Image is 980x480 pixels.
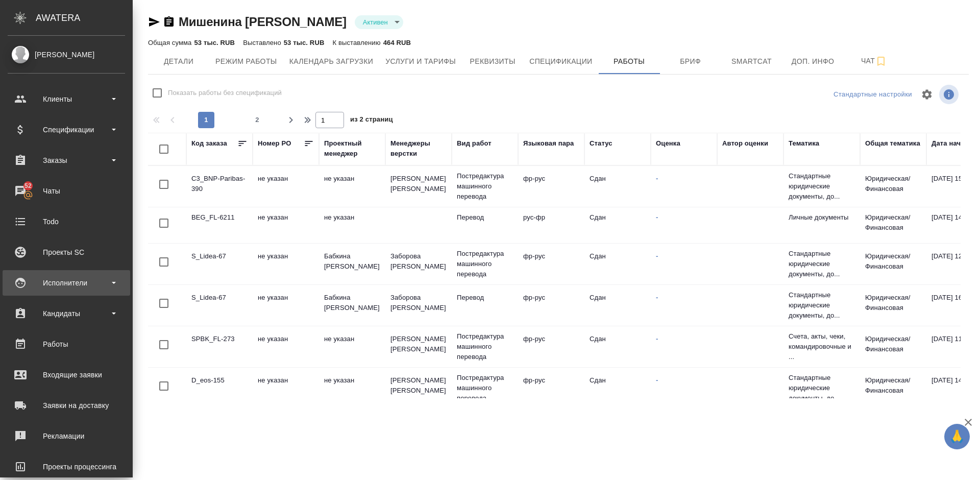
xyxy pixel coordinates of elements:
td: Сдан [584,169,651,204]
td: Бабкина [PERSON_NAME] [319,287,385,323]
p: Стандартные юридические документы, до... [789,171,855,202]
div: Входящие заявки [8,367,125,382]
span: Реквизиты [468,55,517,68]
div: Спецификации [8,122,125,137]
td: Бабкина [PERSON_NAME] [319,246,385,282]
span: Доп. инфо [789,55,838,68]
button: Скопировать ссылку для ЯМессенджера [148,16,160,28]
div: Номер PO [258,138,291,149]
td: Юридическая/Финансовая [860,287,926,323]
div: Оценка [656,138,680,149]
a: 52Чаты [3,178,130,204]
td: C3_BNP-Paribas-390 [186,169,253,204]
span: Показать работы без спецификаций [168,88,282,98]
span: Toggle Row Selected [153,174,175,195]
td: Юридическая/Финансовая [860,246,926,282]
td: Заборова [PERSON_NAME] [385,246,452,282]
div: Проекты SC [8,245,125,260]
div: Статус [590,138,612,149]
a: Входящие заявки [3,362,130,388]
a: Проекты SC [3,239,130,265]
td: Сдан [584,370,651,406]
td: [PERSON_NAME] [PERSON_NAME] [385,169,452,204]
td: не указан [319,370,385,406]
div: Код заказа [191,138,227,149]
div: Языковая пара [523,138,574,149]
a: Работы [3,331,130,357]
a: - [656,252,658,260]
button: Активен [360,18,391,27]
span: Детали [154,55,203,68]
a: Рекламации [3,423,130,449]
div: Дата начала [932,138,972,149]
p: 53 тыс. RUB [284,39,325,46]
div: Активен [355,15,403,29]
div: Тематика [789,138,819,149]
span: Работы [605,55,654,68]
div: Заявки на доставку [8,398,125,413]
td: D_eos-155 [186,370,253,406]
td: [PERSON_NAME] [PERSON_NAME] [385,370,452,406]
td: Сдан [584,246,651,282]
div: split button [831,87,915,103]
a: Todo [3,209,130,234]
span: из 2 страниц [350,113,393,128]
p: Общая сумма [148,39,194,46]
div: Вид работ [457,138,492,149]
a: - [656,175,658,182]
div: Исполнители [8,275,125,291]
td: Юридическая/Финансовая [860,329,926,365]
p: Перевод [457,293,513,303]
span: 52 [18,181,38,191]
p: Личные документы [789,212,855,223]
span: Посмотреть информацию [939,85,961,104]
td: [PERSON_NAME] [PERSON_NAME] [385,329,452,365]
p: Стандартные юридические документы, до... [789,290,855,321]
span: Toggle Row Selected [153,334,175,355]
button: 2 [249,112,265,128]
td: Юридическая/Финансовая [860,370,926,406]
p: Перевод [457,212,513,223]
td: фр-рус [518,169,584,204]
span: Toggle Row Selected [153,212,175,234]
p: Постредактура машинного перевода [457,331,513,362]
td: S_Lidea-67 [186,287,253,323]
div: Рекламации [8,428,125,444]
span: Smartcat [727,55,776,68]
td: фр-рус [518,329,584,365]
a: Мишенина [PERSON_NAME] [179,15,347,29]
td: не указан [253,207,319,243]
td: фр-рус [518,370,584,406]
td: не указан [253,329,319,365]
a: Проекты процессинга [3,454,130,479]
div: Автор оценки [722,138,768,149]
button: 🙏 [944,424,970,449]
span: 2 [249,115,265,125]
p: Постредактура машинного перевода [457,171,513,202]
span: Toggle Row Selected [153,251,175,273]
td: фр-рус [518,287,584,323]
div: Проекты процессинга [8,459,125,474]
span: Услуги и тарифы [385,55,456,68]
td: не указан [253,246,319,282]
td: рус-фр [518,207,584,243]
div: Клиенты [8,91,125,107]
td: Юридическая/Финансовая [860,207,926,243]
span: Бриф [666,55,715,68]
p: Постредактура машинного перевода [457,373,513,403]
p: К выставлению [332,39,383,46]
p: 53 тыс. RUB [194,39,235,46]
span: Toggle Row Selected [153,375,175,397]
a: Заявки на доставку [3,393,130,418]
div: Работы [8,337,125,352]
div: Проектный менеджер [324,138,380,159]
div: Чаты [8,183,125,199]
td: Сдан [584,287,651,323]
div: [PERSON_NAME] [8,49,125,60]
td: S_Lidea-67 [186,246,253,282]
td: Заборова [PERSON_NAME] [385,287,452,323]
td: не указан [319,169,385,204]
td: не указан [319,207,385,243]
svg: Подписаться [875,55,887,67]
td: SPBK_FL-273 [186,329,253,365]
